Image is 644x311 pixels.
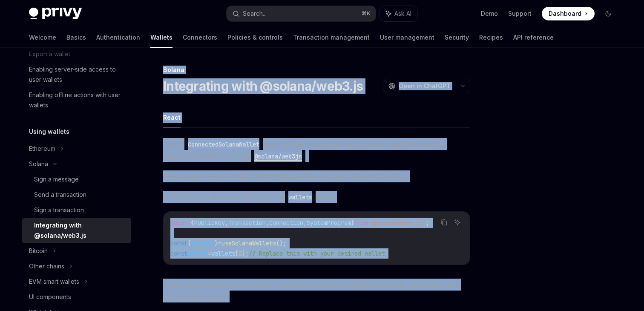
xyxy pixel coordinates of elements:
[445,27,469,48] a: Security
[399,82,451,90] span: Open in ChatGPT
[242,250,249,257] span: ];
[183,27,217,48] a: Connectors
[208,250,211,257] span: =
[34,220,126,241] div: Integrating with @solana/web3.js
[163,279,470,302] span: Then, use this wallet to then send Transactions using the @solana/web3.js Transaction and Connect...
[285,193,316,202] code: wallets
[29,64,126,85] div: Enabling server-side access to user wallets
[438,217,449,228] button: Copy the contents from the code block
[191,219,194,227] span: {
[163,107,181,127] button: React
[362,10,371,17] span: ⌘ K
[29,27,56,48] a: Welcome
[163,78,363,94] h1: Integrating with @solana/web3.js
[22,289,131,305] a: UI components
[170,219,191,227] span: import
[22,202,131,218] a: Sign a transaction
[163,170,470,182] span: Read below to learn how to best integrate Privy alongside @solana/web3.js.
[34,190,86,200] div: Send a transaction
[479,27,503,48] a: Recipes
[239,250,242,257] span: 0
[249,250,385,257] span: // Replace this with your desired wallet
[29,292,71,302] div: UI components
[383,79,456,93] button: Open in ChatGPT
[227,27,283,48] a: Policies & controls
[394,9,411,18] span: Ask AI
[22,62,131,87] a: Enabling server-side access to user wallets
[187,250,208,257] span: wallet
[542,7,595,20] a: Dashboard
[218,239,221,247] span: =
[215,239,218,247] span: }
[380,27,434,48] a: User management
[221,239,276,247] span: useSolanaWallets
[269,219,303,227] span: Connection
[29,276,79,287] div: EVM smart wallets
[22,172,131,187] a: Sign a message
[163,66,470,74] div: Solana
[187,239,191,247] span: {
[184,140,263,149] code: ConnectedSolanaWallet
[194,219,225,227] span: PublicKey
[481,9,498,18] a: Demo
[235,250,239,257] span: [
[351,219,354,227] span: }
[22,87,131,113] a: Enabling offline actions with user wallets
[251,152,305,161] code: @solana/web3js
[380,6,417,21] button: Ask AI
[34,205,84,215] div: Sign a transaction
[66,27,86,48] a: Basics
[228,219,266,227] span: Transaction
[191,239,215,247] span: wallets
[243,9,267,19] div: Search...
[225,219,228,227] span: ,
[354,219,368,227] span: from
[34,174,79,184] div: Sign a message
[29,261,64,271] div: Other chains
[513,27,554,48] a: API reference
[29,246,48,256] div: Bitcoin
[251,152,305,160] a: @solana/web3js
[170,239,187,247] span: const
[549,9,581,18] span: Dashboard
[170,250,187,257] span: const
[163,191,470,203] span: First find your desired wallet from the array:
[307,219,351,227] span: SystemProgram
[163,138,470,162] span: Privy’s object is fully compatible with popular web3 libraries for interfacing wallets, such as .
[508,9,532,18] a: Support
[293,27,370,48] a: Transaction management
[368,219,426,227] span: '@solana/web3.js'
[211,250,235,257] span: wallets
[601,7,615,20] button: Toggle dark mode
[22,187,131,202] a: Send a transaction
[303,219,307,227] span: ,
[150,27,172,48] a: Wallets
[266,219,269,227] span: ,
[276,239,286,247] span: ();
[426,219,429,227] span: ;
[29,127,69,137] h5: Using wallets
[29,144,55,154] div: Ethereum
[29,8,82,20] img: dark logo
[227,6,376,21] button: Search...⌘K
[29,159,48,169] div: Solana
[452,217,463,228] button: Ask AI
[22,218,131,243] a: Integrating with @solana/web3.js
[29,90,126,110] div: Enabling offline actions with user wallets
[96,27,140,48] a: Authentication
